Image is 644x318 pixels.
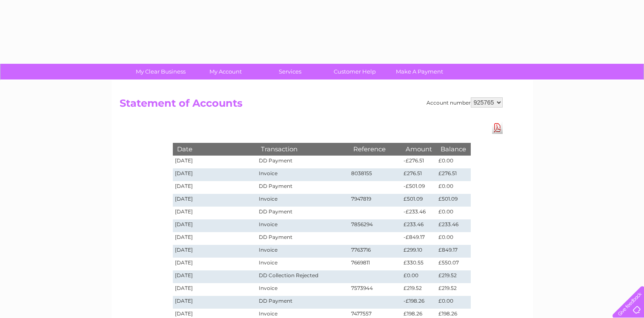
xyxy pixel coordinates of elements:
td: [DATE] [173,194,257,207]
td: £0.00 [436,156,470,168]
a: Make A Payment [384,64,455,79]
td: Invoice [257,194,349,207]
td: Invoice [257,245,349,258]
a: Customer Help [320,64,390,79]
th: Balance [436,143,470,155]
td: £501.09 [401,194,436,207]
td: [DATE] [173,168,257,181]
td: 7763716 [349,245,402,258]
td: Invoice [257,219,349,232]
td: £0.00 [436,207,470,219]
td: £219.52 [401,283,436,296]
th: Transaction [257,143,349,155]
td: [DATE] [173,156,257,168]
td: DD Payment [257,181,349,194]
td: £299.10 [401,245,436,258]
td: Invoice [257,168,349,181]
a: Download Pdf [492,122,503,134]
td: 7947819 [349,194,402,207]
td: DD Payment [257,296,349,309]
td: £219.52 [436,283,470,296]
td: [DATE] [173,181,257,194]
td: £276.51 [401,168,436,181]
td: £849.17 [436,245,470,258]
th: Amount [401,143,436,155]
td: DD Payment [257,156,349,168]
td: -£276.51 [401,156,436,168]
td: [DATE] [173,296,257,309]
td: DD Payment [257,207,349,219]
td: DD Collection Rejected [257,270,349,283]
td: £0.00 [436,296,470,309]
td: 7856294 [349,219,402,232]
td: £0.00 [436,232,470,245]
td: 7573944 [349,283,402,296]
td: £233.46 [401,219,436,232]
a: Services [255,64,325,79]
td: £0.00 [436,181,470,194]
th: Date [173,143,257,155]
td: -£501.09 [401,181,436,194]
a: My Clear Business [126,64,196,79]
h2: Statement of Accounts [120,97,503,114]
td: -£849.17 [401,232,436,245]
th: Reference [349,143,402,155]
td: [DATE] [173,207,257,219]
td: 7669811 [349,258,402,270]
td: DD Payment [257,232,349,245]
td: £501.09 [436,194,470,207]
td: [DATE] [173,232,257,245]
td: Invoice [257,283,349,296]
td: £276.51 [436,168,470,181]
td: -£233.46 [401,207,436,219]
td: [DATE] [173,283,257,296]
a: My Account [190,64,260,79]
td: [DATE] [173,245,257,258]
td: Invoice [257,258,349,270]
td: [DATE] [173,270,257,283]
td: £330.55 [401,258,436,270]
td: £550.07 [436,258,470,270]
td: [DATE] [173,258,257,270]
td: -£198.26 [401,296,436,309]
td: £233.46 [436,219,470,232]
td: £0.00 [401,270,436,283]
td: £219.52 [436,270,470,283]
td: 8038155 [349,168,402,181]
td: [DATE] [173,219,257,232]
div: Account number [426,97,503,108]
